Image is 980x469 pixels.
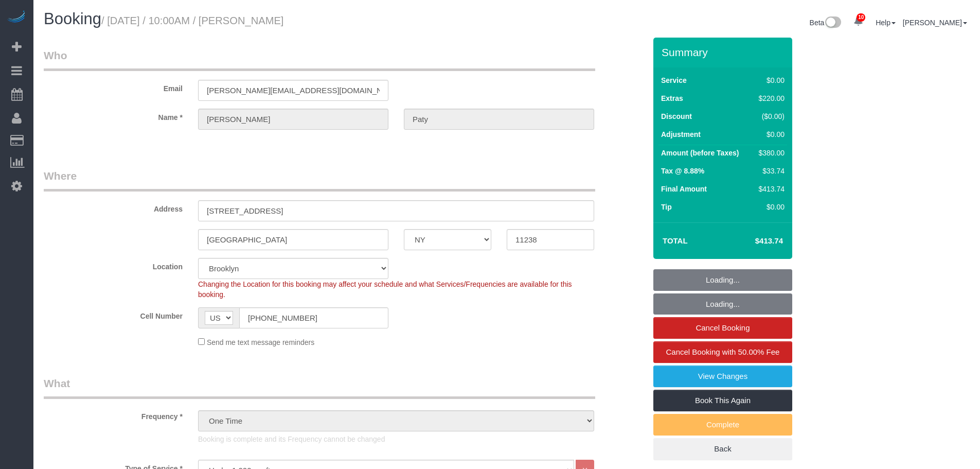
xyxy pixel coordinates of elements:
[44,48,595,71] legend: Who
[661,93,683,103] label: Extras
[44,376,595,399] legend: What
[198,229,388,250] input: City
[810,19,842,27] a: Beta
[724,237,783,246] h4: $413.74
[36,408,190,422] label: Frequency *
[666,348,780,356] span: Cancel Booking with 50.00% Fee
[101,15,283,26] small: / [DATE] / 10:00AM / [PERSON_NAME]
[661,111,692,121] label: Discount
[755,166,785,176] div: $33.74
[653,341,792,363] a: Cancel Booking with 50.00% Fee
[404,109,594,130] input: Last Name
[662,46,787,58] h3: Summary
[36,109,190,123] label: Name *
[36,200,190,214] label: Address
[661,129,701,140] label: Adjustment
[755,202,785,212] div: $0.00
[198,280,572,299] span: Changing the Location for this booking may affect your schedule and what Services/Frequencies are...
[848,10,868,33] a: 10
[198,434,594,444] p: Booking is complete and its Frequency cannot be changed
[507,229,594,250] input: Zip Code
[661,148,739,158] label: Amount (before Taxes)
[653,390,792,411] a: Book This Again
[755,129,785,140] div: $0.00
[36,307,190,321] label: Cell Number
[661,202,672,212] label: Tip
[653,438,792,460] a: Back
[824,16,841,30] img: New interface
[857,13,865,22] span: 10
[661,75,687,85] label: Service
[198,80,388,101] input: Email
[661,184,707,194] label: Final Amount
[755,75,785,85] div: $0.00
[755,148,785,158] div: $380.00
[661,166,704,176] label: Tax @ 8.88%
[755,93,785,103] div: $220.00
[207,338,314,346] span: Send me text message reminders
[653,317,792,339] a: Cancel Booking
[36,258,190,272] label: Location
[36,80,190,94] label: Email
[44,10,101,28] span: Booking
[903,19,967,27] a: [PERSON_NAME]
[198,109,388,130] input: First Name
[239,307,388,328] input: Cell Number
[663,236,688,245] strong: Total
[755,184,785,194] div: $413.74
[876,19,896,27] a: Help
[755,111,785,121] div: ($0.00)
[653,366,792,387] a: View Changes
[44,168,595,192] legend: Where
[6,10,27,25] img: Automaid Logo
